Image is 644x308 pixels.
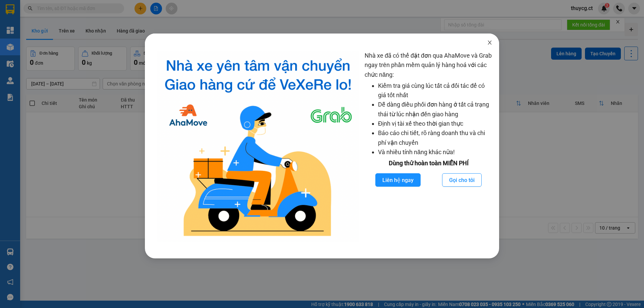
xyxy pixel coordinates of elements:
[378,147,492,157] li: Và nhiều tính năng khác nữa!
[480,34,499,52] button: Close
[487,40,492,45] span: close
[365,51,492,242] div: Nhà xe đã có thể đặt đơn qua AhaMove và Grab ngay trên phần mềm quản lý hàng hoá với các chức năng:
[442,173,482,187] button: Gọi cho tôi
[382,176,414,184] span: Liên hệ ngay
[157,51,359,242] img: logo
[449,176,475,184] span: Gọi cho tôi
[375,173,421,187] button: Liên hệ ngay
[378,128,492,147] li: Báo cáo chi tiết, rõ ràng doanh thu và chi phí vận chuyển
[378,100,492,119] li: Dễ dàng điều phối đơn hàng ở tất cả trạng thái từ lúc nhận đến giao hàng
[378,119,492,128] li: Định vị tài xế theo thời gian thực
[378,81,492,100] li: Kiểm tra giá cùng lúc tất cả đối tác để có giá tốt nhất
[365,159,492,168] div: Dùng thử hoàn toàn MIỄN PHÍ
